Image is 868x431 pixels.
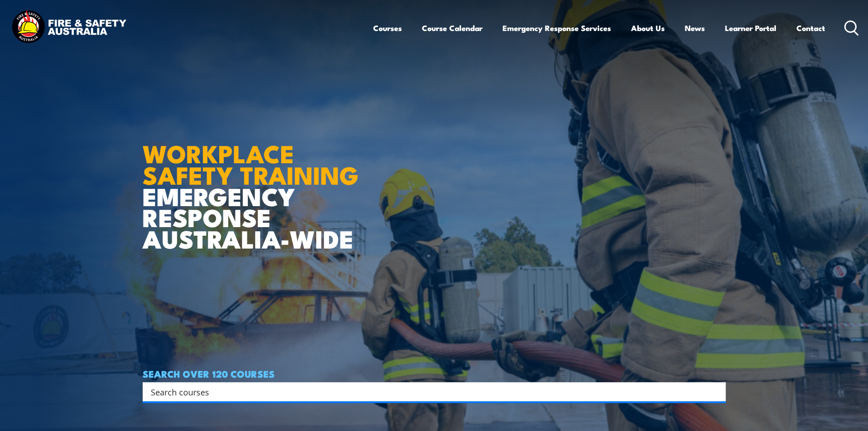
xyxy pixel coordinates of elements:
[685,16,705,40] a: News
[153,385,708,398] form: Search form
[373,16,402,40] a: Courses
[143,119,365,249] h1: EMERGENCY RESPONSE AUSTRALIA-WIDE
[710,385,723,398] button: Search magnifier button
[143,369,726,379] h4: SEARCH OVER 120 COURSES
[631,16,665,40] a: About Us
[422,16,483,40] a: Course Calendar
[143,134,359,193] strong: WORKPLACE SAFETY TRAINING
[725,16,776,40] a: Learner Portal
[796,16,825,40] a: Contact
[151,385,706,399] input: Search input
[503,16,611,40] a: Emergency Response Services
